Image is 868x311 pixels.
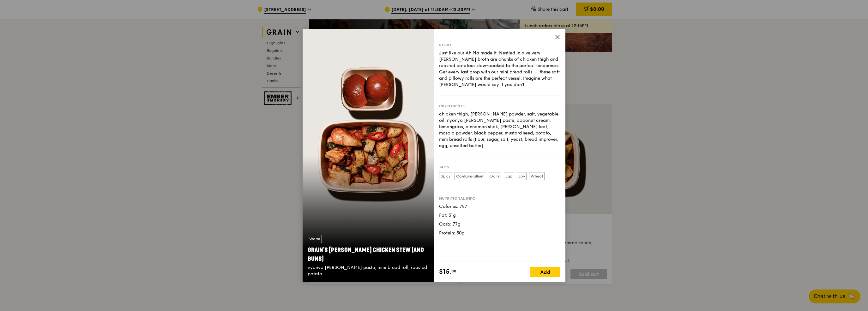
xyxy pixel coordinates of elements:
[439,42,560,47] div: Story
[439,172,452,180] label: Spicy
[439,50,560,88] div: Just like our Ah Ma made it. Nestled in a velvety [PERSON_NAME] broth are chunks of chicken thigh...
[439,221,560,227] div: Carb: 77g
[308,235,322,243] div: Warm
[439,212,560,219] div: Fat: 31g
[529,172,545,180] label: Wheat
[439,165,560,170] div: Tags
[439,111,560,149] div: chicken thigh, [PERSON_NAME] powder, salt, vegetable oil, nyonya [PERSON_NAME] paste, coconut cre...
[439,230,560,236] div: Protein: 50g
[517,172,527,180] label: Soy
[439,103,560,109] div: Ingredients
[308,246,429,263] div: Grain's [PERSON_NAME] Chicken Stew (and buns)
[504,172,514,180] label: Egg
[489,172,501,180] label: Dairy
[439,203,560,210] div: Calories: 787
[439,196,560,201] div: Nutritional info
[451,269,456,274] span: 00
[308,264,429,277] div: nyonya [PERSON_NAME] paste, mini bread roll, roasted potato
[455,172,486,180] label: Contains allium
[439,267,451,277] span: $15.
[530,267,560,277] div: Add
